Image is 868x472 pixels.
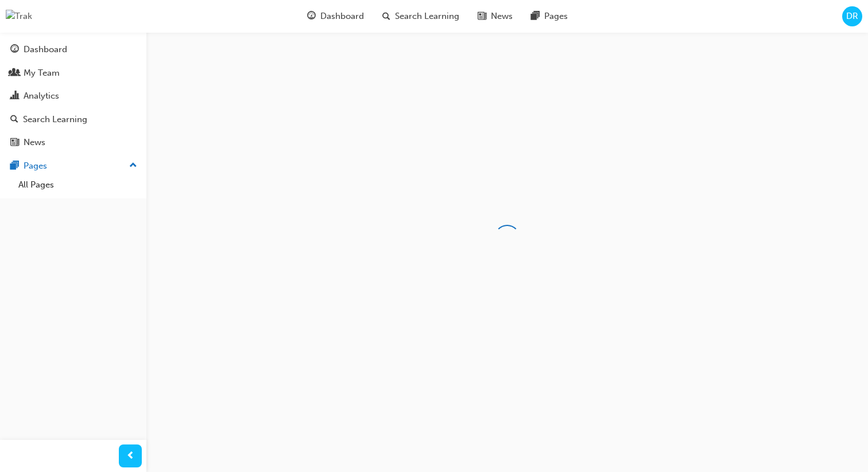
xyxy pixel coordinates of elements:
[5,155,142,177] button: Pages
[5,132,142,153] a: News
[298,5,373,28] a: guage-iconDashboard
[10,161,19,171] span: pages-icon
[5,37,142,155] button: DashboardMy TeamAnalyticsSearch LearningNews
[544,10,568,23] span: Pages
[842,6,862,26] button: DR
[24,43,67,56] div: Dashboard
[491,10,513,23] span: News
[10,115,18,125] span: search-icon
[24,67,60,80] div: My Team
[10,91,19,102] span: chart-icon
[23,113,87,126] div: Search Learning
[320,10,364,23] span: Dashboard
[382,9,390,24] span: search-icon
[5,39,142,60] a: Dashboard
[24,159,47,173] div: Pages
[10,45,19,55] span: guage-icon
[24,89,59,103] div: Analytics
[522,5,577,28] a: pages-iconPages
[5,85,142,107] a: Analytics
[373,5,468,28] a: search-iconSearch Learning
[5,63,142,84] a: My Team
[10,68,19,79] span: people-icon
[10,138,19,148] span: news-icon
[5,109,142,130] a: Search Learning
[468,5,522,28] a: news-iconNews
[478,9,486,24] span: news-icon
[307,9,316,24] span: guage-icon
[14,176,142,194] a: All Pages
[129,158,137,173] span: up-icon
[126,449,135,463] span: prev-icon
[395,10,459,23] span: Search Learning
[846,10,858,23] span: DR
[6,10,32,23] img: Trak
[531,9,540,24] span: pages-icon
[24,136,45,149] div: News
